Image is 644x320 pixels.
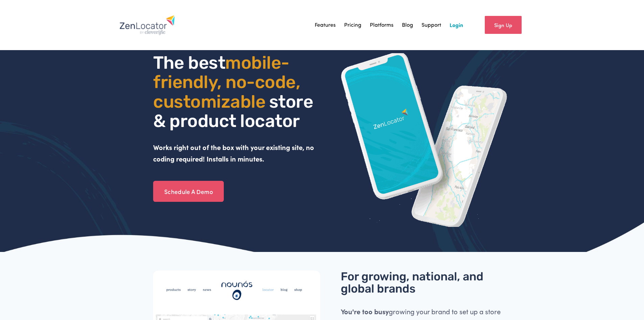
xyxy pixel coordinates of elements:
[450,20,463,30] a: Login
[153,52,225,73] span: The best
[422,20,441,30] a: Support
[370,20,393,30] a: Platforms
[153,181,224,202] a: Schedule A Demo
[402,20,413,30] a: Blog
[341,270,486,296] span: For growing, national, and global brands
[119,15,175,35] img: Zenlocator
[341,307,389,316] strong: You're too busy
[153,52,304,112] span: mobile- friendly, no-code, customizable
[153,143,316,163] strong: Works right out of the box with your existing site, no coding required! Installs in minutes.
[153,91,317,131] span: store & product locator
[315,20,336,30] a: Features
[341,53,508,227] img: ZenLocator phone mockup gif
[344,20,361,30] a: Pricing
[485,16,522,34] a: Sign Up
